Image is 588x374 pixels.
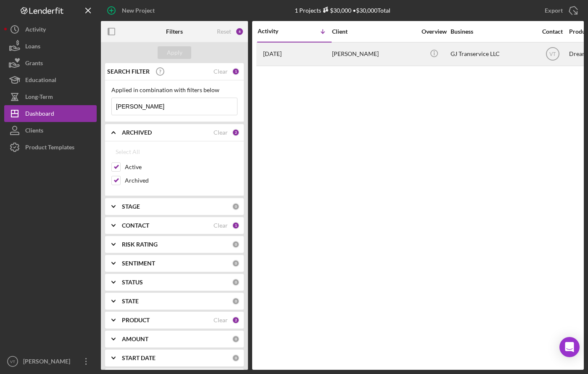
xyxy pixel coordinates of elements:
[232,68,240,75] div: 1
[4,72,97,88] button: Educational
[4,21,97,38] button: Activity
[232,129,240,136] div: 2
[536,2,584,19] button: Export
[122,203,140,210] b: STAGE
[116,143,140,160] div: Select All
[158,46,191,59] button: Apply
[122,2,155,19] div: New Project
[418,28,450,35] div: Overview
[122,260,155,267] b: SENTIMENT
[25,38,40,57] div: Loans
[263,50,282,57] time: 2024-06-17 15:08
[549,51,556,57] text: VT
[214,222,228,229] div: Clear
[107,68,150,75] b: SEARCH FILTER
[214,129,228,136] div: Clear
[166,28,183,35] b: Filters
[232,354,240,362] div: 0
[4,88,97,105] button: Long-Term
[25,21,46,40] div: Activity
[232,241,240,248] div: 0
[332,28,416,35] div: Client
[25,72,56,90] div: Educational
[232,260,240,267] div: 0
[122,222,149,229] b: CONTACT
[167,46,182,59] div: Apply
[111,143,144,160] button: Select All
[122,241,158,248] b: RISK RATING
[4,55,97,72] button: Grants
[232,316,240,324] div: 2
[4,122,97,139] button: Clients
[125,163,237,171] label: Active
[122,336,148,342] b: AMOUNT
[332,43,416,65] div: [PERSON_NAME]
[25,88,53,107] div: Long-Term
[101,2,163,19] button: New Project
[258,28,295,34] div: Activity
[125,176,237,185] label: Archived
[295,7,390,14] div: 1 Projects • $30,000 Total
[235,27,244,36] div: 6
[10,359,15,364] text: VT
[214,317,228,324] div: Clear
[25,105,54,124] div: Dashboard
[321,7,351,14] div: $30,000
[451,43,535,65] div: GJ Transervice LLC
[122,129,152,136] b: ARCHIVED
[559,337,580,357] div: Open Intercom Messenger
[25,139,74,158] div: Product Templates
[232,279,240,286] div: 0
[537,28,568,35] div: Contact
[217,28,231,35] div: Reset
[214,68,228,75] div: Clear
[4,105,97,122] button: Dashboard
[21,353,76,372] div: [PERSON_NAME]
[4,139,97,156] button: Product Templates
[25,122,43,141] div: Clients
[122,298,139,305] b: STATE
[232,335,240,343] div: 0
[122,279,143,286] b: STATUS
[545,2,563,19] div: Export
[111,87,237,93] div: Applied in combination with filters below
[232,297,240,305] div: 0
[4,353,97,370] button: VT[PERSON_NAME]
[4,38,97,55] button: Loans
[25,55,43,74] div: Grants
[232,203,240,210] div: 0
[122,355,156,361] b: START DATE
[122,317,150,324] b: PRODUCT
[232,222,240,229] div: 1
[451,28,535,35] div: Business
